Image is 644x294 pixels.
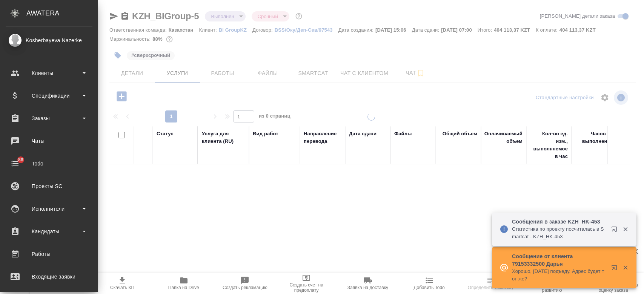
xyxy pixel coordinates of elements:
div: Заказы [6,113,92,124]
button: Заявка на доставку [337,273,399,294]
div: Kosherbayeva Nazerke [6,36,92,44]
span: Определить тематику [468,285,513,290]
p: Cтатистика по проекту посчиталась в Smartcat - KZH_HK-453 [512,225,606,240]
div: Дата сдачи [349,130,377,138]
div: Работы [6,248,92,260]
a: 88Todo [2,154,96,173]
span: Заявка на доставку [347,285,388,290]
div: Клиенты [6,67,92,79]
div: Исполнители [6,203,92,214]
button: Открыть в новой вкладке [607,222,625,240]
button: Закрыть [618,226,633,233]
div: Чаты [6,135,92,147]
div: Todo [6,158,92,169]
span: Создать рекламацию [223,285,267,290]
p: Сообщения в заказе KZH_HK-453 [512,218,606,225]
div: Спецификации [6,90,92,101]
div: Проекты SC [6,181,92,192]
button: Открыть в новой вкладке [607,260,625,278]
div: Часов на выполнение [575,130,613,145]
a: Входящие заявки [2,267,96,286]
a: Чаты [2,132,96,150]
button: Добавить Todo [398,273,460,294]
div: Входящие заявки [6,271,92,282]
button: Папка на Drive [153,273,214,294]
div: Общий объем [443,130,477,138]
div: Кандидаты [6,226,92,237]
p: Хорошо, [DATE] подъеду. Адрес будет тот же? [512,268,606,283]
span: 88 [14,156,28,164]
span: Создать счет на предоплату [280,282,333,293]
div: Файлы [394,130,412,138]
button: Создать рекламацию [214,273,276,294]
div: Статус [157,130,174,138]
span: Скачать КП [110,285,134,290]
button: Закрыть [618,264,633,271]
span: Папка на Drive [168,285,199,290]
a: Проекты SC [2,177,96,196]
div: Оплачиваемый объем [484,130,523,145]
p: Сообщение от клиента 79153332500 Дарья [512,253,606,268]
div: Направление перевода [304,130,341,145]
div: AWATERA [26,6,98,21]
span: Добавить Todo [413,285,444,290]
button: Создать счет на предоплату [276,273,337,294]
a: Работы [2,245,96,263]
button: Скачать КП [92,273,153,294]
div: Кол-во ед. изм., выполняемое в час [530,130,568,160]
button: Определить тематику [460,273,521,294]
div: Вид работ [253,130,278,138]
div: Услуга для клиента (RU) [202,130,245,145]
